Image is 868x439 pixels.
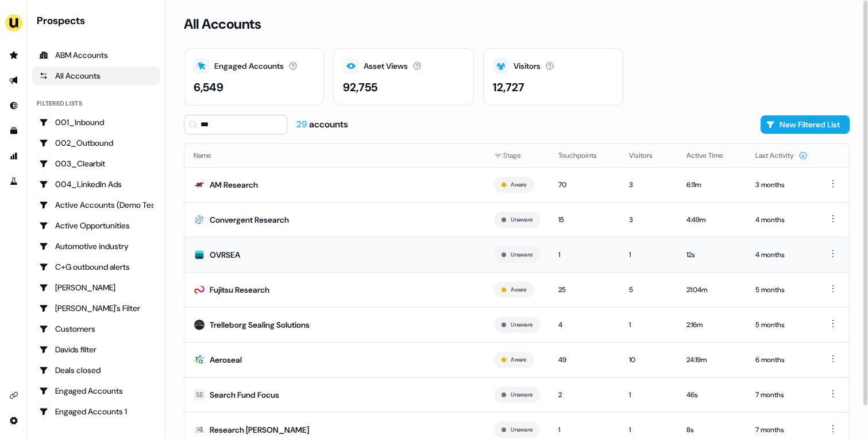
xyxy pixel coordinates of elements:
[32,175,160,193] a: Go to 004_LinkedIn Ads
[755,389,808,401] div: 7 months
[755,424,808,436] div: 7 months
[39,178,153,190] div: 004_LinkedIn Ads
[32,278,160,297] a: Go to Charlotte Stone
[558,424,611,436] div: 1
[32,258,160,276] a: Go to C+G outbound alerts
[210,354,242,366] div: Aeroseal
[755,145,808,166] button: Last Activity
[210,249,240,261] div: OVRSEA
[196,389,203,401] div: SE
[32,154,160,173] a: Go to 003_Clearbit
[629,354,668,366] div: 10
[558,319,611,331] div: 4
[32,113,160,131] a: Go to 001_Inbound
[5,46,23,64] a: Go to prospects
[686,145,737,166] button: Active Time
[686,179,737,191] div: 6:11m
[210,284,269,296] div: Fujitsu Research
[755,284,808,296] div: 5 months
[761,115,850,134] button: New Filtered List
[39,137,153,149] div: 002_Outbound
[296,118,309,130] span: 29
[511,285,526,295] button: Aware
[558,354,611,366] div: 49
[5,386,23,405] a: Go to integrations
[39,220,153,231] div: Active Opportunities
[39,261,153,273] div: C+G outbound alerts
[39,199,153,211] div: Active Accounts (Demo Test)
[39,385,153,397] div: Engaged Accounts
[511,250,533,260] button: Unaware
[194,79,223,96] div: 6,549
[343,79,377,96] div: 92,755
[39,70,153,81] div: All Accounts
[39,406,153,417] div: Engaged Accounts 1
[514,60,541,72] div: Visitors
[39,240,153,252] div: Automotive industry
[511,390,533,400] button: Unaware
[686,424,737,436] div: 8s
[32,320,160,338] a: Go to Customers
[686,214,737,226] div: 4:49m
[511,320,533,330] button: Unaware
[629,284,668,296] div: 5
[5,411,23,430] a: Go to integrations
[210,389,279,401] div: Search Fund Focus
[493,79,524,96] div: 12,727
[37,14,160,28] div: Prospects
[210,424,309,436] div: Research [PERSON_NAME]
[558,145,611,166] button: Touchpoints
[32,237,160,255] a: Go to Automotive industry
[32,382,160,400] a: Go to Engaged Accounts
[39,302,153,314] div: [PERSON_NAME]'s Filter
[629,424,668,436] div: 1
[32,216,160,235] a: Go to Active Opportunities
[210,179,258,191] div: AM Research
[686,354,737,366] div: 24:19m
[755,179,808,191] div: 3 months
[511,355,526,365] button: Aware
[629,145,666,166] button: Visitors
[39,49,153,61] div: ABM Accounts
[32,134,160,152] a: Go to 002_Outbound
[296,118,348,131] div: accounts
[39,116,153,128] div: 001_Inbound
[5,96,23,115] a: Go to Inbound
[214,60,284,72] div: Engaged Accounts
[39,282,153,293] div: [PERSON_NAME]
[32,46,160,64] a: ABM Accounts
[755,319,808,331] div: 5 months
[629,249,668,261] div: 1
[629,214,668,226] div: 3
[755,249,808,261] div: 4 months
[558,249,611,261] div: 1
[629,179,668,191] div: 3
[210,319,310,331] div: Trelleborg Sealing Solutions
[511,425,533,435] button: Unaware
[184,144,485,167] th: Name
[494,150,540,161] div: Stage
[755,354,808,366] div: 6 months
[558,389,611,401] div: 2
[558,179,611,191] div: 70
[558,214,611,226] div: 15
[364,60,408,72] div: Asset Views
[32,67,160,85] a: All accounts
[629,319,668,331] div: 1
[39,158,153,169] div: 003_Clearbit
[39,364,153,376] div: Deals closed
[5,122,23,140] a: Go to templates
[511,215,533,225] button: Unaware
[558,284,611,296] div: 25
[32,402,160,421] a: Go to Engaged Accounts 1
[39,344,153,355] div: Davids filter
[5,172,23,191] a: Go to experiments
[5,71,23,90] a: Go to outbound experience
[184,15,261,33] h3: All Accounts
[32,196,160,214] a: Go to Active Accounts (Demo Test)
[37,99,82,108] div: Filtered lists
[629,389,668,401] div: 1
[686,284,737,296] div: 21:04m
[39,323,153,335] div: Customers
[511,180,526,190] button: Aware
